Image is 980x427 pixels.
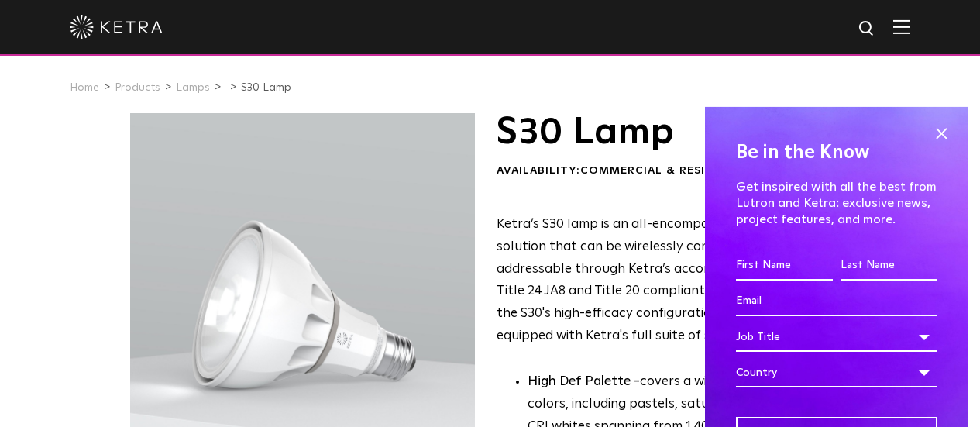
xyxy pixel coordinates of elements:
a: Lamps [176,82,210,93]
span: Commercial & Residential [580,165,757,176]
span: Ketra’s S30 lamp is an all-encompassing LED retrofit solution that can be wirelessly controlled a... [497,218,848,343]
p: Get inspired with all the best from Lutron and Ketra: exclusive news, project features, and more. [736,179,937,227]
div: Country [736,358,937,387]
img: Hamburger%20Nav.svg [893,19,910,34]
a: S30 Lamp [241,82,291,93]
img: ketra-logo-2019-white [70,15,163,39]
div: Availability: [497,164,849,179]
h4: Be in the Know [736,138,937,167]
a: Products [115,82,160,93]
h1: S30 Lamp [497,113,849,152]
input: Last Name [841,251,937,281]
img: search icon [858,19,877,39]
div: Job Title [736,322,937,352]
a: Home [70,82,99,93]
input: First Name [736,251,833,281]
input: Email [736,287,937,316]
strong: High Def Palette - [528,375,640,388]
